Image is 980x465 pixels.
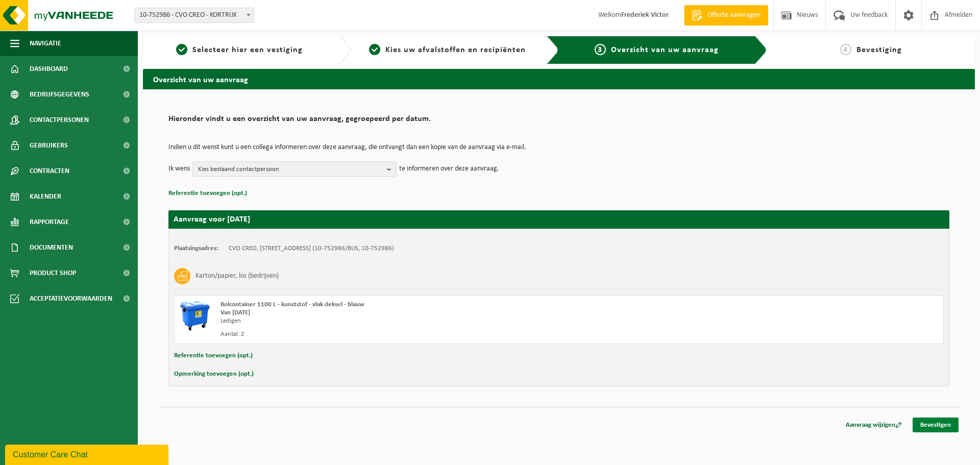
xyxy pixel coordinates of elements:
span: Rolcontainer 1100 L - kunststof - vlak deksel - blauw [220,301,364,308]
a: 2Kies uw afvalstoffen en recipiënten [356,44,539,56]
span: 1 [176,44,187,55]
span: Rapportage [30,209,69,235]
span: 3 [595,44,606,55]
span: Kies uw afvalstoffen en recipiënten [385,46,526,54]
a: 1Selecteer hier een vestiging [148,44,331,56]
button: Referentie toevoegen (opt.) [168,187,247,200]
span: Acceptatievoorwaarden [30,286,112,311]
span: 10-752986 - CVO CREO - KORTRIJK [135,8,254,23]
td: CVO CREO, [STREET_ADDRESS] (10-752986/BUS, 10-752986) [229,244,394,253]
span: Contracten [30,158,69,184]
button: Referentie toevoegen (opt.) [174,349,253,362]
span: Dashboard [30,56,68,82]
strong: Frederiek Victor [621,11,669,19]
span: Selecteer hier een vestiging [192,46,303,54]
strong: Plaatsingsadres: [174,245,218,252]
h2: Hieronder vindt u een overzicht van uw aanvraag, gegroepeerd per datum. [168,115,949,129]
strong: Aanvraag voor [DATE] [174,215,250,224]
span: Product Shop [30,260,76,286]
a: Bevestigen [913,418,959,432]
span: Offerte aanvragen [705,10,763,20]
span: Navigatie [30,31,61,56]
p: te informeren over deze aanvraag. [399,161,499,177]
span: 4 [840,44,851,55]
span: Kies bestaand contactpersoon [198,162,383,177]
h2: Overzicht van uw aanvraag [143,69,975,89]
span: Bedrijfsgegevens [30,82,89,107]
span: Contactpersonen [30,107,89,133]
a: Aanvraag wijzigen [838,418,910,432]
span: Bevestiging [856,46,902,54]
span: 2 [369,44,380,55]
iframe: chat widget [5,443,170,465]
button: Opmerking toevoegen (opt.) [174,368,254,381]
div: Ledigen [220,317,600,325]
img: WB-1100-HPE-BE-01.png [180,301,210,331]
p: Indien u dit wenst kunt u een collega informeren over deze aanvraag, die ontvangt dan een kopie v... [168,144,949,151]
span: 10-752986 - CVO CREO - KORTRIJK [135,8,254,22]
strong: Van [DATE] [220,309,250,316]
span: Kalender [30,184,61,209]
div: Aantal: 2 [220,330,600,338]
button: Kies bestaand contactpersoon [192,161,397,177]
span: Documenten [30,235,73,260]
h3: Karton/papier, los (bedrijven) [195,268,279,284]
span: Gebruikers [30,133,68,158]
p: Ik wens [168,161,190,177]
a: Offerte aanvragen [684,5,768,26]
span: Overzicht van uw aanvraag [611,46,719,54]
